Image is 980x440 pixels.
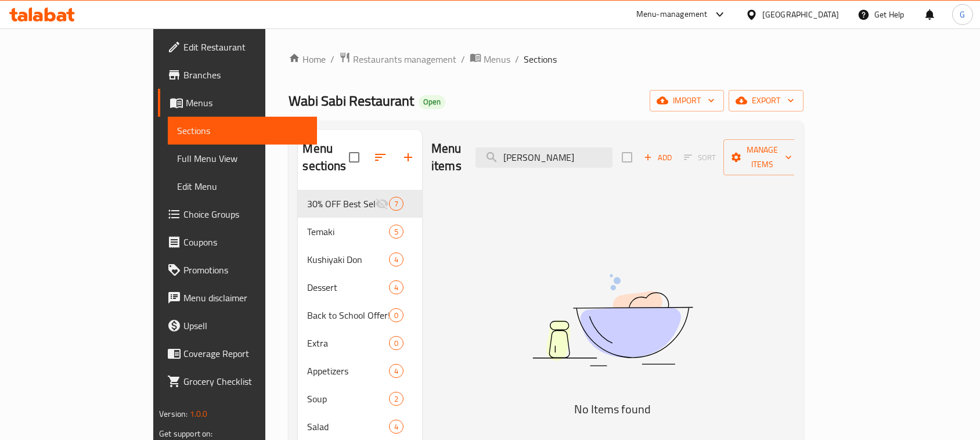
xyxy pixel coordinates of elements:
[298,301,422,329] div: Back to School Offer!0
[289,52,803,67] nav: breadcrumb
[307,420,388,434] span: Salad
[158,284,317,312] a: Menu disclaimer
[390,338,403,349] span: 0
[484,52,510,66] span: Menus
[289,88,414,114] span: Wabi Sabi Restaurant
[330,52,334,66] li: /
[183,40,308,54] span: Edit Restaurant
[390,199,403,210] span: 7
[467,400,758,419] h5: No Items found
[177,179,308,193] span: Edit Menu
[307,253,388,266] span: Kushiyaki Don
[729,90,804,111] button: export
[177,124,308,138] span: Sections
[524,52,557,66] span: Sections
[636,8,708,21] div: Menu-management
[298,385,422,413] div: Soup2
[639,149,676,167] span: Add item
[307,308,388,322] span: Back to School Offer!
[733,143,792,172] span: Manage items
[158,340,317,367] a: Coverage Report
[177,152,308,165] span: Full Menu View
[389,308,403,322] div: items
[158,89,317,117] a: Menus
[390,254,403,265] span: 4
[394,143,422,171] button: Add section
[158,200,317,228] a: Choice Groups
[339,52,456,67] a: Restaurants management
[389,392,403,406] div: items
[389,280,403,294] div: items
[158,61,317,89] a: Branches
[168,172,317,200] a: Edit Menu
[183,374,308,388] span: Grocery Checklist
[659,93,715,108] span: import
[419,95,445,109] div: Open
[307,392,388,406] span: Soup
[419,97,445,107] span: Open
[183,291,308,305] span: Menu disclaimer
[183,319,308,333] span: Upsell
[475,147,613,168] input: search
[366,143,394,171] span: Sort sections
[302,140,349,175] h2: Menu sections
[307,197,374,211] span: 30% OFF Best Sellers
[168,117,317,145] a: Sections
[158,367,317,395] a: Grocery Checklist
[676,149,723,167] span: Select section first
[183,207,308,221] span: Choice Groups
[461,52,465,66] li: /
[390,394,403,405] span: 2
[353,52,456,66] span: Restaurants management
[515,52,519,66] li: /
[183,235,308,249] span: Coupons
[186,96,308,110] span: Menus
[389,336,403,350] div: items
[642,151,673,164] span: Add
[639,149,676,167] button: Add
[390,310,403,321] span: 0
[375,197,389,211] svg: Inactive section
[159,406,188,421] span: Version:
[298,329,422,357] div: Extra0
[298,273,422,301] div: Dessert4
[390,282,403,293] span: 4
[762,8,839,21] div: [GEOGRAPHIC_DATA]
[168,145,317,172] a: Full Menu View
[158,228,317,256] a: Coupons
[390,421,403,432] span: 4
[738,93,794,108] span: export
[298,246,422,273] div: Kushiyaki Don4
[307,225,388,239] span: Temaki
[183,68,308,82] span: Branches
[158,256,317,284] a: Promotions
[183,263,308,277] span: Promotions
[650,90,724,111] button: import
[298,218,422,246] div: Temaki5
[307,364,388,378] div: Appetizers
[389,364,403,378] div: items
[307,336,388,350] span: Extra
[298,357,422,385] div: Appetizers4
[389,420,403,434] div: items
[431,140,462,175] h2: Menu items
[183,347,308,360] span: Coverage Report
[389,197,403,211] div: items
[190,406,208,421] span: 1.0.0
[307,280,388,294] span: Dessert
[390,366,403,377] span: 4
[467,243,758,397] img: dish.svg
[389,225,403,239] div: items
[470,52,510,67] a: Menus
[158,33,317,61] a: Edit Restaurant
[389,253,403,266] div: items
[298,190,422,218] div: 30% OFF Best Sellers7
